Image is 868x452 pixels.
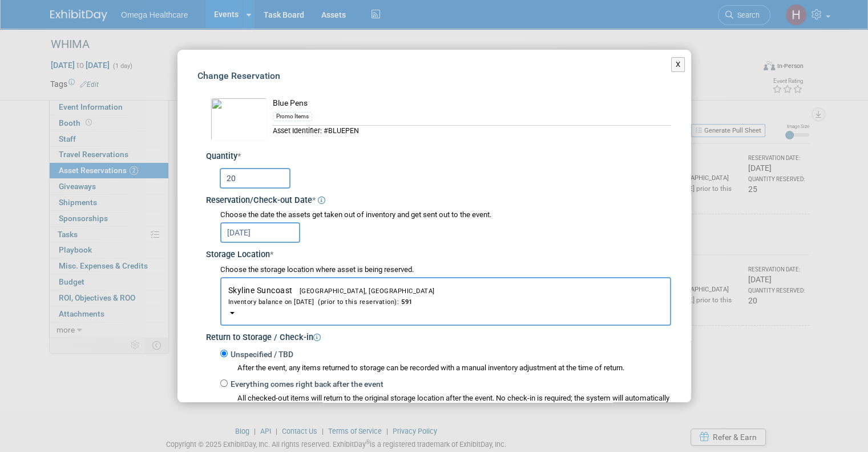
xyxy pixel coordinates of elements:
span: [GEOGRAPHIC_DATA], [GEOGRAPHIC_DATA] [293,287,435,295]
div: Asset Identifier: #BLUEPEN [273,125,671,136]
div: Choose the date the assets get taken out of inventory and get sent out to the event. [220,210,671,221]
span: Change Reservation [197,70,280,81]
span: 591 [399,298,413,306]
button: Skyline Suncoast[GEOGRAPHIC_DATA], [GEOGRAPHIC_DATA]Inventory balance on [DATE] (prior to this re... [220,277,671,326]
label: Everything comes right back after the event [228,379,383,390]
span: Skyline Suncoast [228,286,663,307]
div: Choose the storage location where asset is being reserved. [220,265,671,275]
div: Reservation/Check-out Date [206,191,671,207]
div: All checked-out items will return to the original storage location after the event. No check-in i... [237,393,671,415]
div: Return to Storage / Check-in [206,329,671,344]
div: Storage Location [206,246,671,261]
div: Promo Items [273,112,312,121]
div: Quantity [206,151,671,163]
div: Inventory balance on [DATE] (prior to this reservation): [228,296,663,307]
div: Blue Pens [273,98,671,110]
div: After the event, any items returned to storage can be recorded with a manual inventory adjustment... [220,360,671,374]
input: Reservation Date [220,222,300,243]
label: Unspecified / TBD [228,349,293,361]
button: X [671,57,685,72]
